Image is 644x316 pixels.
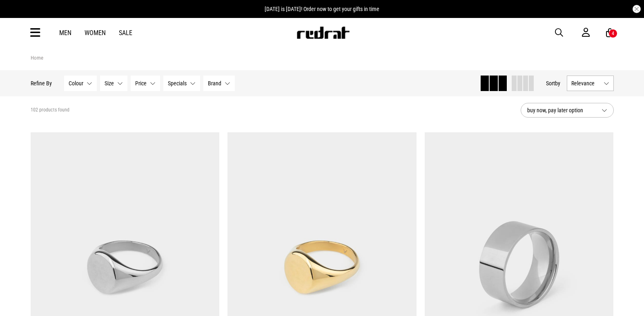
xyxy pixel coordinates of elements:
[100,76,127,91] button: Size
[119,29,132,37] a: Sale
[606,29,614,37] a: 4
[105,80,114,87] span: Size
[571,80,600,87] span: Relevance
[64,76,97,91] button: Colour
[265,6,379,12] span: [DATE] is [DATE]! Order now to get your gifts in time
[555,80,560,87] span: by
[131,76,160,91] button: Price
[527,105,595,115] span: buy now, pay later option
[612,31,614,36] div: 4
[31,107,69,113] span: 102 products found
[296,27,350,39] img: Redrat logo
[85,29,106,37] a: Women
[203,76,235,91] button: Brand
[567,76,614,91] button: Relevance
[69,80,83,87] span: Colour
[208,80,221,87] span: Brand
[31,55,43,61] a: Home
[59,29,71,37] a: Men
[163,76,200,91] button: Specials
[521,103,614,118] button: buy now, pay later option
[168,80,187,87] span: Specials
[31,80,52,87] p: Refine By
[135,80,147,87] span: Price
[546,78,560,88] button: Sortby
